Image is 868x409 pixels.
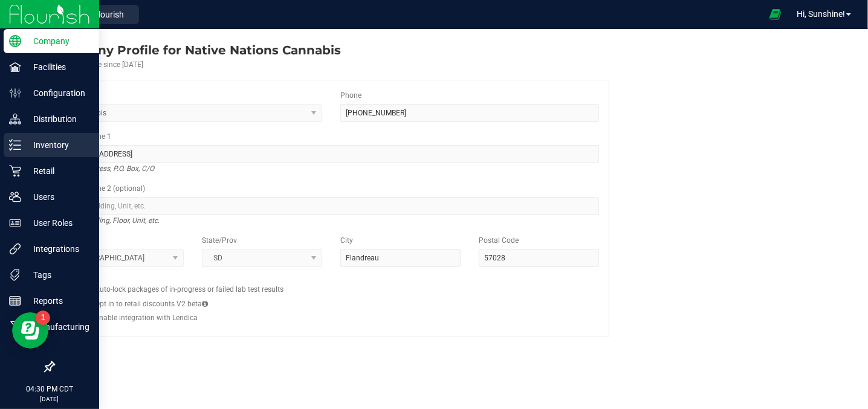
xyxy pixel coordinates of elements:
[95,298,208,309] label: Opt in to retail discounts V2 beta
[9,165,21,177] inline-svg: Retail
[21,242,94,256] p: Integrations
[340,104,599,122] input: (123) 456-7890
[9,139,21,151] inline-svg: Inventory
[797,9,845,19] span: Hi, Sunshine!
[21,190,94,204] p: Users
[63,145,599,163] input: Address
[21,294,94,308] p: Reports
[36,311,50,325] iframe: Resource center unread badge
[9,35,21,47] inline-svg: Company
[5,395,94,404] p: [DATE]
[53,41,341,59] div: Native Nations Cannabis
[9,295,21,307] inline-svg: Reports
[21,320,94,334] p: Manufacturing
[340,235,353,246] label: City
[63,183,145,194] label: Address Line 2 (optional)
[63,161,154,176] i: Street address, P.O. Box, C/O
[479,249,599,267] input: Postal Code
[95,284,283,295] label: Auto-lock packages of in-progress or failed lab test results
[21,34,94,48] p: Company
[9,87,21,99] inline-svg: Configuration
[340,249,461,267] input: City
[9,113,21,125] inline-svg: Distribution
[21,164,94,178] p: Retail
[63,197,599,215] input: Suite, Building, Unit, etc.
[9,191,21,203] inline-svg: Users
[9,243,21,255] inline-svg: Integrations
[21,112,94,126] p: Distribution
[21,138,94,152] p: Inventory
[340,90,361,101] label: Phone
[21,268,94,282] p: Tags
[21,86,94,100] p: Configuration
[479,235,519,246] label: Postal Code
[9,321,21,333] inline-svg: Manufacturing
[63,276,599,284] h2: Configs
[21,216,94,230] p: User Roles
[63,213,160,228] i: Suite, Building, Floor, Unit, etc.
[202,235,237,246] label: State/Prov
[12,312,48,349] iframe: Resource center
[5,384,94,395] p: 04:30 PM CDT
[21,60,94,74] p: Facilities
[95,312,198,323] label: Enable integration with Lendica
[9,269,21,281] inline-svg: Tags
[9,217,21,229] inline-svg: User Roles
[762,2,789,26] span: Open Ecommerce Menu
[53,59,341,70] div: Account active since [DATE]
[9,61,21,73] inline-svg: Facilities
